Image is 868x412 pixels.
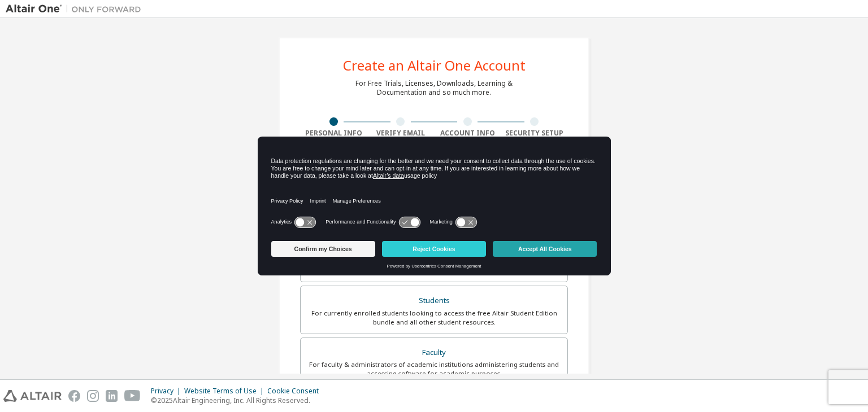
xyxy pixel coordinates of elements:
[367,129,435,138] div: Verify Email
[501,129,568,138] div: Security Setup
[151,396,325,405] p: © 2025 Altair Engineering, Inc. All Rights Reserved.
[3,390,62,402] img: altair_logo.svg
[307,309,561,327] div: For currently enrolled students looking to access the free Altair Student Edition bundle and all ...
[307,293,561,309] div: Students
[68,390,80,402] img: facebook.svg
[434,129,501,138] div: Account Info
[151,387,184,396] div: Privacy
[343,59,526,72] div: Create an Altair One Account
[300,129,367,138] div: Personal Info
[267,387,325,396] div: Cookie Consent
[6,3,147,15] img: Altair One
[307,345,561,361] div: Faculty
[106,390,118,402] img: linkedin.svg
[87,390,99,402] img: instagram.svg
[307,360,561,378] div: For faculty & administrators of academic institutions administering students and accessing softwa...
[355,79,513,97] div: For Free Trials, Licenses, Downloads, Learning & Documentation and so much more.
[184,387,267,396] div: Website Terms of Use
[124,390,141,402] img: youtube.svg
